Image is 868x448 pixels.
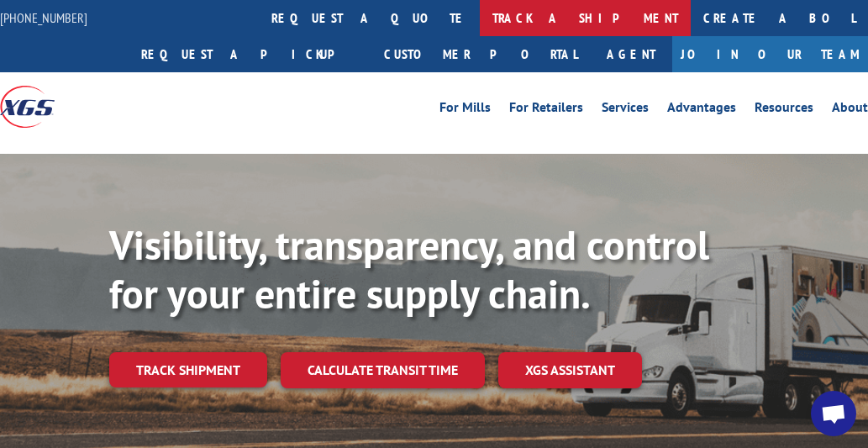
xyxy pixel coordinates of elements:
a: Track shipment [109,352,267,387]
a: XGS ASSISTANT [498,352,642,388]
a: For Retailers [509,101,583,119]
b: Visibility, transparency, and control for your entire supply chain. [109,219,709,319]
a: Customer Portal [371,36,590,72]
a: For Mills [439,101,491,119]
a: Request a pickup [129,36,371,72]
a: Services [602,101,649,119]
a: Resources [755,101,813,119]
a: About [832,101,868,119]
a: Agent [590,36,672,72]
a: Advantages [667,101,736,119]
a: Calculate transit time [281,352,485,388]
div: Open chat [811,391,856,436]
a: Join Our Team [672,36,868,72]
